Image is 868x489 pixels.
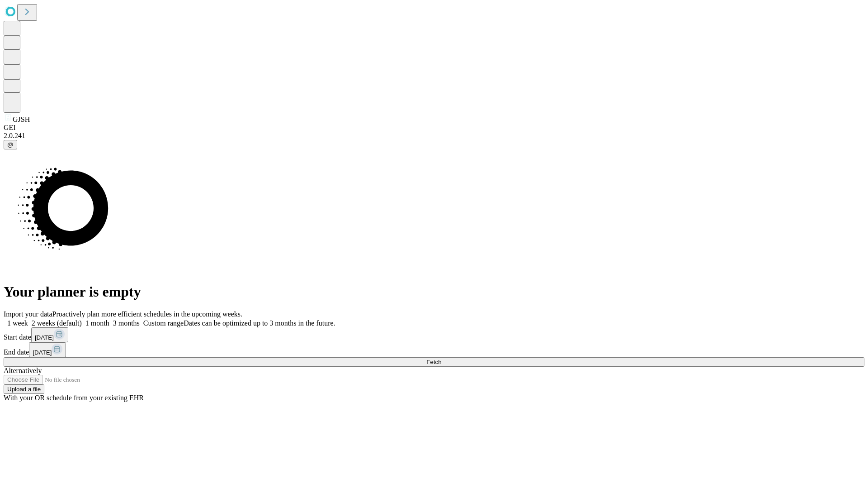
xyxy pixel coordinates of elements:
h1: Your planner is empty [4,283,864,300]
div: End date [4,342,864,357]
span: 3 months [113,319,140,327]
button: Upload a file [4,384,44,394]
span: Dates can be optimized up to 3 months in the future. [184,319,335,327]
span: GJSH [13,115,30,123]
span: 1 month [85,319,109,327]
span: 1 week [7,319,28,327]
button: Fetch [4,357,864,367]
span: 2 weeks (default) [32,319,82,327]
button: @ [4,140,17,149]
span: Alternatively [4,367,42,374]
div: Start date [4,327,864,342]
span: Fetch [426,359,441,365]
span: @ [7,141,14,148]
div: 2.0.241 [4,132,864,140]
span: Import your data [4,310,52,318]
span: [DATE] [35,334,54,341]
button: [DATE] [31,327,68,342]
button: [DATE] [29,342,66,357]
span: With your OR schedule from your existing EHR [4,394,144,402]
span: [DATE] [33,349,52,356]
span: Custom range [143,319,184,327]
div: GEI [4,124,864,132]
span: Proactively plan more efficient schedules in the upcoming weeks. [52,310,242,318]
